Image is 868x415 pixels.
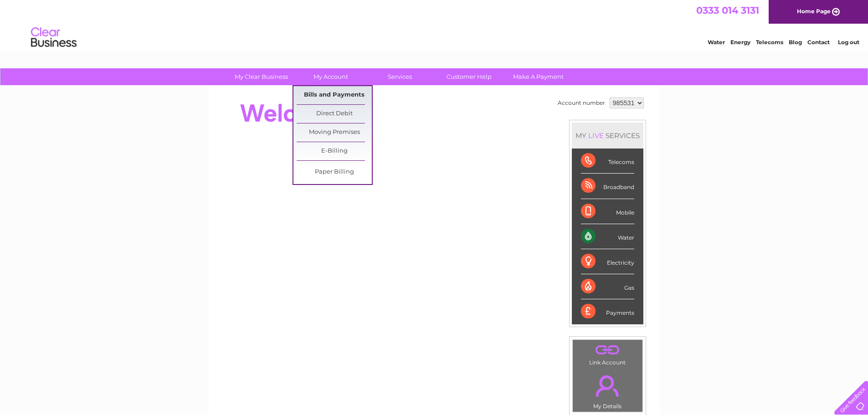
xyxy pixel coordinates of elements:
[555,95,607,111] td: Account number
[696,5,759,16] a: 0333 014 3131
[501,68,576,85] a: Make A Payment
[838,39,859,46] a: Log out
[297,86,372,104] a: Bills and Payments
[293,68,368,85] a: My Account
[581,174,634,199] div: Broadband
[572,368,643,412] td: My Details
[297,142,372,160] a: E-Billing
[586,131,606,140] div: LIVE
[297,105,372,123] a: Direct Debit
[575,370,640,402] a: .
[807,39,830,46] a: Contact
[31,24,77,51] img: logo.png
[581,299,634,324] div: Payments
[224,68,299,85] a: My Clear Business
[581,149,634,174] div: Telecoms
[581,274,634,299] div: Gas
[575,342,640,358] a: .
[581,224,634,249] div: Water
[362,68,437,85] a: Services
[297,163,372,181] a: Paper Billing
[789,39,802,46] a: Blog
[297,123,372,142] a: Moving Premises
[708,39,725,46] a: Water
[581,199,634,224] div: Mobile
[730,39,750,46] a: Energy
[219,5,650,44] div: Clear Business is a trading name of Verastar Limited (registered in [GEOGRAPHIC_DATA] No. 3667643...
[431,68,507,85] a: Customer Help
[756,39,783,46] a: Telecoms
[572,339,643,368] td: Link Account
[572,123,643,149] div: MY SERVICES
[581,249,634,274] div: Electricity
